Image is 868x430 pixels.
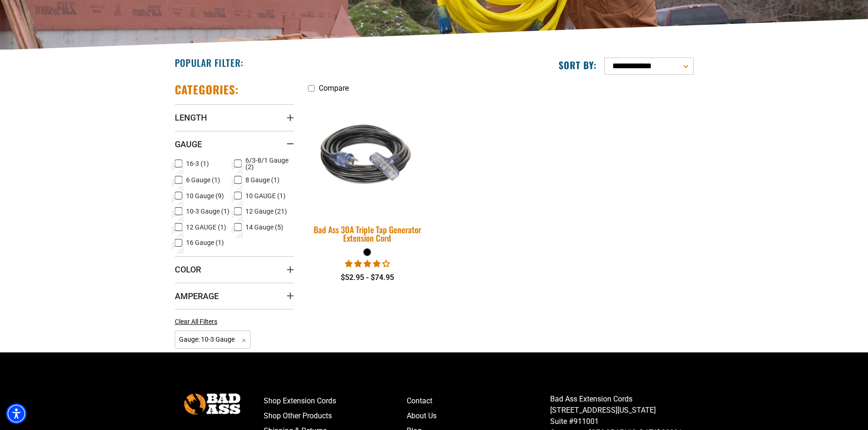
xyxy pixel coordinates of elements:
[186,193,224,199] span: 10 Gauge (9)
[245,177,280,183] span: 8 Gauge (1)
[245,193,286,199] span: 10 GAUGE (1)
[186,224,226,230] span: 12 GAUGE (1)
[175,256,294,282] summary: Color
[175,112,207,123] span: Length
[319,84,349,93] span: Compare
[175,104,294,130] summary: Length
[245,224,283,230] span: 14 Gauge (5)
[245,157,290,170] span: 6/3-8/1 Gauge (2)
[186,160,209,167] span: 16-3 (1)
[245,208,287,215] span: 12 Gauge (21)
[175,318,217,325] span: Clear All Filters
[302,96,433,215] img: black
[175,283,294,309] summary: Amperage
[184,394,240,415] img: Bad Ass Extension Cords
[559,59,597,71] label: Sort by:
[308,225,427,242] div: Bad Ass 30A Triple Tap Generator Extension Cord
[175,57,244,69] h2: Popular Filter:
[175,139,202,150] span: Gauge
[175,82,239,97] h2: Categories:
[175,335,251,344] a: Gauge: 10-3 Gauge
[186,208,230,215] span: 10-3 Gauge (1)
[264,394,407,408] a: Shop Extension Cords
[264,408,407,423] a: Shop Other Products
[175,264,201,275] span: Color
[407,394,550,408] a: Contact
[175,330,251,349] span: Gauge: 10-3 Gauge
[186,239,224,246] span: 16 Gauge (1)
[175,131,294,157] summary: Gauge
[345,259,390,268] span: 4.00 stars
[6,403,27,424] div: Accessibility Menu
[308,97,427,248] a: black Bad Ass 30A Triple Tap Generator Extension Cord
[407,408,550,423] a: About Us
[175,317,221,327] a: Clear All Filters
[175,291,219,301] span: Amperage
[308,272,427,283] div: $52.95 - $74.95
[186,177,220,183] span: 6 Gauge (1)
